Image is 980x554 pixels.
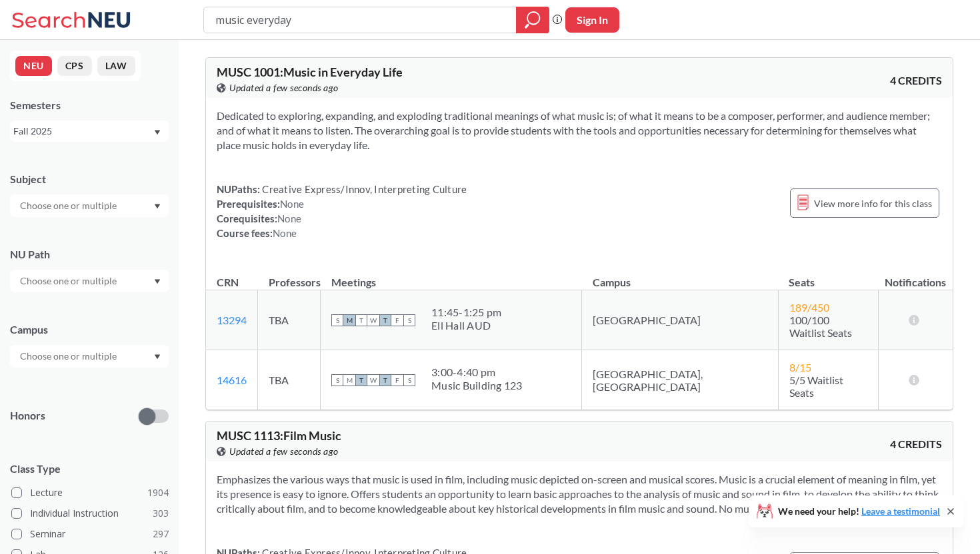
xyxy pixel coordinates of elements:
[217,374,247,386] a: 14616
[258,290,321,350] td: TBA
[355,374,367,386] span: T
[10,172,169,186] div: Subject
[582,350,779,410] td: [GEOGRAPHIC_DATA], [GEOGRAPHIC_DATA]
[217,109,942,152] section: Dedicated to exploring, expanding, and exploding traditional meanings of what music is; of what i...
[258,262,321,290] th: Professors
[565,7,619,33] button: Sign In
[403,374,415,386] span: S
[391,374,403,386] span: F
[789,301,829,314] span: 189 / 450
[789,374,843,399] span: 5/5 Waitlist Seats
[10,322,169,337] div: Campus
[154,354,161,360] svg: Dropdown arrow
[367,374,379,386] span: W
[13,124,153,138] div: Fall 2025
[890,437,942,451] span: 4 CREDITS
[11,505,169,522] label: Individual Instruction
[10,121,169,142] div: Fall 2025Dropdown arrow
[582,290,779,350] td: [GEOGRAPHIC_DATA]
[147,485,169,500] span: 1904
[154,204,161,209] svg: Dropdown arrow
[789,314,852,339] span: 100/100 Waitlist Seats
[97,56,135,76] button: LAW
[217,428,341,443] span: MUSC 1113 : Film Music
[331,374,343,386] span: S
[343,374,355,386] span: M
[13,198,125,214] input: Choose one or multiple
[154,279,161,284] svg: Dropdown arrow
[15,56,52,76] button: NEU
[217,275,239,290] div: CRN
[154,130,161,135] svg: Dropdown arrow
[778,262,878,290] th: Seats
[11,525,169,543] label: Seminar
[277,212,301,224] span: None
[861,505,940,517] a: Leave a testimonial
[10,408,45,423] p: Honors
[789,361,811,374] span: 8 / 15
[343,314,355,326] span: M
[217,314,247,326] a: 13294
[217,472,942,516] section: Emphasizes the various ways that music is used in film, including music depicted on-screen and mu...
[10,247,169,262] div: NU Path
[403,314,415,326] span: S
[331,314,343,326] span: S
[431,379,523,392] div: Music Building 123
[379,314,391,326] span: T
[10,270,169,292] div: Dropdown arrow
[57,56,92,76] button: CPS
[878,262,953,290] th: Notifications
[431,366,523,379] div: 3:00 - 4:40 pm
[582,262,779,290] th: Campus
[273,227,297,239] span: None
[153,506,169,521] span: 303
[260,183,467,195] span: Creative Express/Innov, Interpreting Culture
[431,319,501,332] div: Ell Hall AUD
[280,198,304,210] span: None
[814,195,932,212] span: View more info for this class
[217,182,467,240] div: NUPaths: Prerequisites: Corequisites: Course fees:
[321,262,582,290] th: Meetings
[13,273,125,289] input: Choose one or multiple
[10,194,169,217] div: Dropdown arrow
[355,314,367,326] span: T
[214,9,507,31] input: Class, professor, course number, "phrase"
[13,348,125,364] input: Choose one or multiple
[10,461,169,476] span: Class Type
[367,314,379,326] span: W
[10,98,169,113] div: Semesters
[10,345,169,368] div: Dropdown arrow
[229,81,339,95] span: Updated a few seconds ago
[229,444,339,459] span: Updated a few seconds ago
[516,7,549,33] div: magnifying glass
[217,65,403,79] span: MUSC 1001 : Music in Everyday Life
[379,374,391,386] span: T
[258,350,321,410] td: TBA
[525,11,541,29] svg: magnifying glass
[890,73,942,88] span: 4 CREDITS
[391,314,403,326] span: F
[431,306,501,319] div: 11:45 - 1:25 pm
[153,527,169,541] span: 297
[11,484,169,501] label: Lecture
[778,507,940,516] span: We need your help!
